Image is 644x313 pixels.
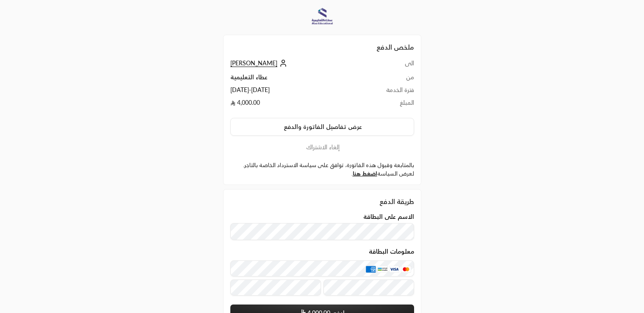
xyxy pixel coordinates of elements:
input: تاريخ الانتهاء [230,279,321,296]
img: MADA [377,266,387,273]
div: طريقة الدفع [230,196,414,207]
input: رمز التحقق CVC [323,279,414,296]
input: بطاقة ائتمانية [230,260,414,277]
img: MasterCard [401,266,411,273]
span: [PERSON_NAME] [230,59,277,67]
td: 4,000.00 [230,98,355,111]
td: من [355,73,414,86]
a: اضغط هنا [353,170,377,177]
legend: معلومات البطاقة [230,248,414,255]
div: الاسم على البطاقة [230,213,414,240]
h2: ملخص الدفع [230,42,414,52]
button: عرض تفاصيل الفاتورة والدفع [230,118,414,136]
button: إلغاء الاشتراك [230,143,414,152]
div: معلومات البطاقة [230,248,414,299]
img: Company Logo [311,5,334,28]
td: الى [355,59,414,73]
label: بالمتابعة وقبول هذه الفاتورة، توافق على سياسة الاسترداد الخاصة بالتاجر. لعرض السياسة . [230,161,414,178]
img: AMEX [366,266,376,273]
img: Visa [389,266,399,273]
a: [PERSON_NAME] [230,59,289,67]
td: [DATE] - [DATE] [230,86,355,98]
td: فترة الخدمة [355,86,414,98]
label: الاسم على البطاقة [363,213,414,220]
td: عطاء التعليمية [230,73,355,86]
td: المبلغ [355,98,414,111]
